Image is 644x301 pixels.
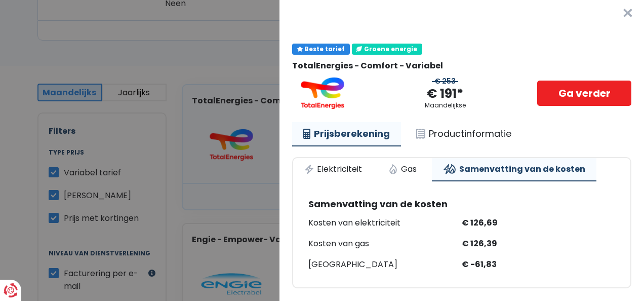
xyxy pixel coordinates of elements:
[292,44,350,55] div: Beste tarief
[405,122,522,145] a: Productinformatie
[308,216,462,231] div: Kosten van elektriciteit
[432,158,596,181] a: Samenvatting van de kosten
[293,158,373,180] a: Elektriciteit
[427,86,463,102] div: € 191*
[292,61,631,70] div: TotalEnergies - Comfort - Variabel
[308,199,615,210] h3: Samenvatting van de kosten
[292,77,353,109] img: TotalEnergies
[352,44,422,55] div: Groene energie
[537,81,631,106] a: Ga verder
[432,77,458,86] div: € 253
[377,158,428,180] a: Gas
[425,102,466,109] div: Maandelijkse
[462,257,615,272] div: € -61,83
[308,237,462,251] div: Kosten van gas
[462,237,615,251] div: € 126,39
[462,216,615,231] div: € 126,69
[308,257,462,272] div: [GEOGRAPHIC_DATA]
[292,122,401,146] a: Prijsberekening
